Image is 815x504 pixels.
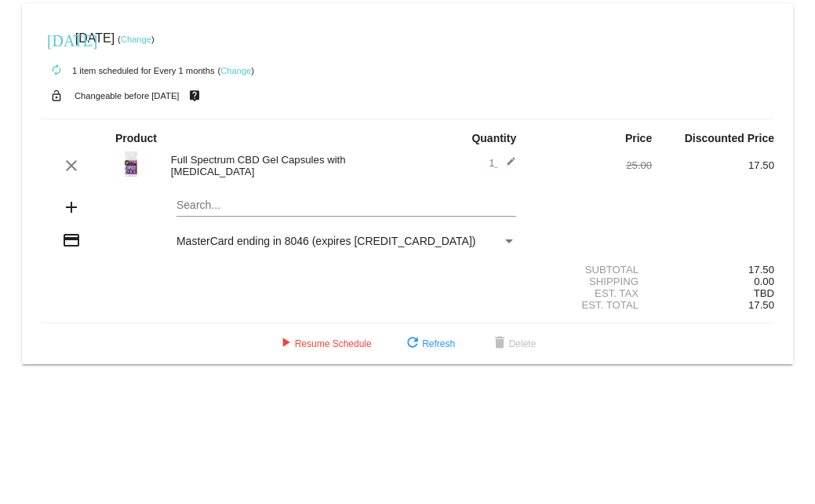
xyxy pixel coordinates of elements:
[185,86,204,106] mat-icon: live_help
[115,132,157,144] strong: Product
[478,330,549,358] button: Delete
[685,132,774,144] strong: Discounted Price
[115,148,147,180] img: FullSPectrum-_-NightFormula_75cc-White-Bottle.jpg
[121,35,151,44] a: Change
[176,199,516,212] input: Search...
[47,86,66,106] mat-icon: lock_open
[490,338,537,349] span: Delete
[754,276,774,287] span: 0.00
[163,154,408,177] div: Full Spectrum CBD Gel Capsules with [MEDICAL_DATA]
[276,334,295,353] mat-icon: play_arrow
[652,159,774,171] div: 17.50
[490,334,509,353] mat-icon: delete
[748,299,774,311] span: 17.50
[176,235,476,247] span: MasterCard ending in 8046 (expires [CREDIT_CARD_DATA])
[403,334,422,353] mat-icon: refresh
[754,287,774,299] span: TBD
[529,264,652,276] div: Subtotal
[62,156,81,175] mat-icon: clear
[62,198,81,217] mat-icon: add
[118,35,155,44] small: ( )
[403,338,455,349] span: Refresh
[489,157,516,169] span: 1
[62,231,81,250] mat-icon: credit_card
[529,276,652,287] div: Shipping
[625,132,652,144] strong: Price
[391,330,468,358] button: Refresh
[471,132,516,144] strong: Quantity
[47,30,66,49] mat-icon: [DATE]
[41,66,215,75] small: 1 item scheduled for Every 1 months
[529,159,652,171] div: 25.00
[497,156,516,175] mat-icon: edit
[176,235,516,247] mat-select: Payment Method
[220,66,251,75] a: Change
[652,264,774,276] div: 17.50
[529,287,652,299] div: Est. Tax
[217,66,254,75] small: ( )
[264,330,384,358] button: Resume Schedule
[529,299,652,311] div: Est. Total
[75,91,180,100] small: Changeable before [DATE]
[276,338,372,349] span: Resume Schedule
[47,61,66,80] mat-icon: autorenew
